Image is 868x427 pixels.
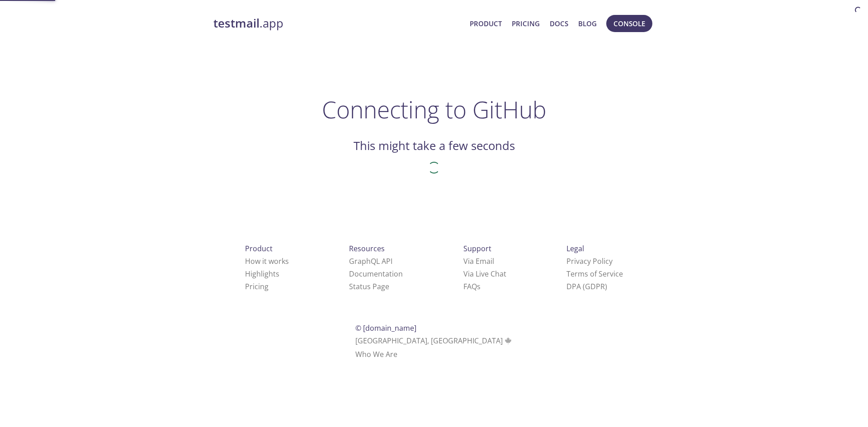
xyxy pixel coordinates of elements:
[578,18,597,29] a: Blog
[606,15,652,32] button: Console
[213,16,462,31] a: testmail.app
[512,18,540,29] a: Pricing
[349,244,385,253] span: Resources
[477,282,481,291] span: s
[463,282,481,291] a: FAQ
[245,282,269,291] a: Pricing
[322,96,547,123] h1: Connecting to GitHub
[463,244,491,253] span: Support
[613,18,645,29] span: Console
[349,282,389,291] a: Status Page
[355,323,416,333] span: © [DOMAIN_NAME]
[566,256,613,266] a: Privacy Policy
[463,256,494,266] a: Via Email
[566,244,584,253] span: Legal
[566,269,623,279] a: Terms of Service
[245,244,273,253] span: Product
[355,336,513,346] span: [GEOGRAPHIC_DATA], [GEOGRAPHIC_DATA]
[354,138,515,154] h2: This might take a few seconds
[355,349,397,359] a: Who We Are
[213,15,259,31] strong: testmail
[349,256,392,266] a: GraphQL API
[566,282,607,291] a: DPA (GDPR)
[349,269,403,279] a: Documentation
[470,18,502,29] a: Product
[463,269,506,279] a: Via Live Chat
[550,18,568,29] a: Docs
[245,256,289,266] a: How it works
[245,269,279,279] a: Highlights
